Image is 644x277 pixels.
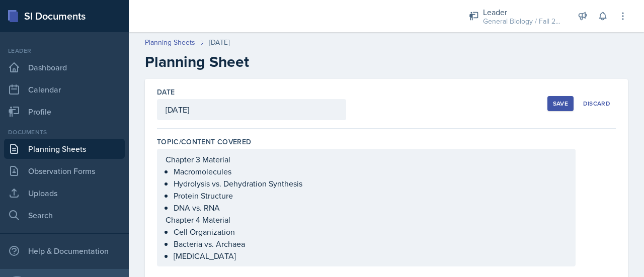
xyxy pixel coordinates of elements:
a: Dashboard [4,57,125,77]
p: [MEDICAL_DATA] [174,250,567,262]
p: Macromolecules [174,165,567,177]
p: DNA vs. RNA [174,202,567,214]
div: General Biology / Fall 2025 [483,16,563,27]
div: Documents [4,128,125,137]
h2: Planning Sheet [145,53,628,71]
div: Leader [483,6,563,18]
p: Protein Structure [174,190,567,202]
a: Observation Forms [4,161,125,181]
a: Uploads [4,183,125,203]
div: Discard [583,100,610,108]
div: Save [553,100,568,108]
button: Save [547,96,574,111]
p: Cell Organization [174,226,567,238]
a: Planning Sheets [145,37,195,48]
p: Chapter 3 Material [166,153,567,165]
p: Hydrolysis vs. Dehydration Synthesis [174,177,567,190]
label: Topic/Content Covered [157,137,251,147]
div: Leader [4,46,125,55]
button: Discard [578,96,616,111]
p: Chapter 4 Material [166,214,567,226]
p: Bacteria vs. Archaea [174,238,567,250]
label: Date [157,87,175,97]
div: [DATE] [209,37,229,48]
div: Help & Documentation [4,241,125,261]
a: Search [4,205,125,225]
a: Planning Sheets [4,139,125,159]
a: Profile [4,102,125,122]
a: Calendar [4,79,125,100]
